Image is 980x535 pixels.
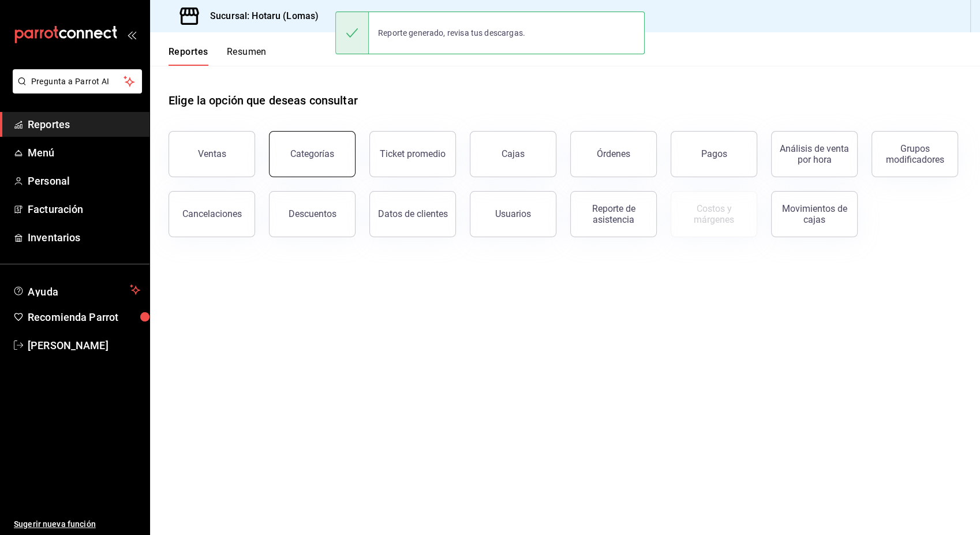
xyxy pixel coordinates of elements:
[495,208,531,219] div: Usuarios
[289,208,336,219] div: Descuentos
[380,148,446,159] div: Ticket promedio
[28,147,55,159] font: Menú
[678,203,750,225] div: Costos y márgenes
[28,231,80,244] font: Inventarios
[369,191,456,237] button: Datos de clientes
[470,131,556,177] button: Cajas
[169,46,267,66] div: Pestañas de navegación
[771,131,858,177] button: Análisis de venta por hora
[8,84,142,96] a: Pregunta a Parrot AI
[169,191,255,237] button: Cancelaciones
[198,148,226,159] div: Ventas
[879,143,951,165] div: Grupos modificadores
[28,203,83,215] font: Facturación
[13,69,142,93] button: Pregunta a Parrot AI
[28,339,109,351] font: [PERSON_NAME]
[871,131,958,177] button: Grupos modificadores
[28,311,118,323] font: Recomienda Parrot
[470,191,556,237] button: Usuarios
[570,191,657,237] button: Reporte de asistencia
[169,92,358,109] h1: Elige la opción que deseas consultar
[779,203,850,225] div: Movimientos de cajas
[169,46,208,58] font: Reportes
[502,148,525,159] div: Cajas
[269,191,356,237] button: Descuentos
[31,76,124,88] span: Pregunta a Parrot AI
[28,118,70,130] font: Reportes
[290,148,334,159] div: Categorías
[578,203,649,225] div: Reporte de asistencia
[378,208,448,219] div: Datos de clientes
[570,131,657,177] button: Órdenes
[701,148,727,159] div: Pagos
[182,208,242,219] div: Cancelaciones
[671,131,757,177] button: Pagos
[201,9,319,23] h3: Sucursal: Hotaru (Lomas)
[597,148,630,159] div: Órdenes
[227,46,267,66] button: Resumen
[28,175,70,187] font: Personal
[369,131,456,177] button: Ticket promedio
[771,191,858,237] button: Movimientos de cajas
[269,131,356,177] button: Categorías
[14,519,96,529] font: Sugerir nueva función
[779,143,850,165] div: Análisis de venta por hora
[28,283,125,297] span: Ayuda
[369,20,534,46] div: Reporte generado, revisa tus descargas.
[169,131,255,177] button: Ventas
[127,30,136,39] button: open_drawer_menu
[671,191,757,237] button: Contrata inventarios para ver este reporte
